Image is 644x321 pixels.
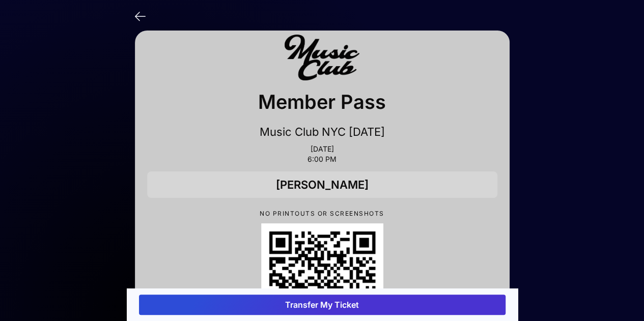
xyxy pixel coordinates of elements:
[147,155,497,163] p: 6:00 PM
[139,295,506,315] button: Transfer My Ticket
[147,87,497,116] p: Member Pass
[147,125,497,139] p: Music Club NYC [DATE]
[147,145,497,153] p: [DATE]
[147,171,497,198] div: [PERSON_NAME]
[147,210,497,217] p: NO PRINTOUTS OR SCREENSHOTS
